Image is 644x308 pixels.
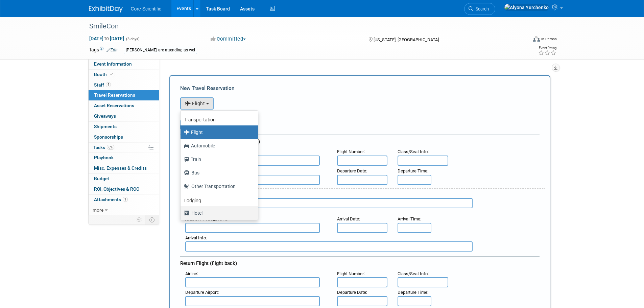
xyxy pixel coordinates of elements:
[398,290,427,295] span: Departure Time
[398,149,428,154] span: Class/Seat Info
[398,168,428,173] small: :
[185,290,219,295] small: :
[94,82,111,88] span: Staff
[504,4,549,11] img: Alyona Yurchenko
[89,153,159,163] a: Playbook
[94,155,114,160] span: Playbook
[93,145,114,150] span: Tasks
[185,271,197,276] span: Airline
[89,184,159,194] a: ROI, Objectives & ROO
[89,122,159,132] a: Shipments
[337,149,365,154] small: :
[337,149,364,154] span: Flight Number
[464,3,495,15] a: Search
[208,35,248,43] button: Committed
[184,181,251,192] label: Other Transportation
[106,82,111,87] span: 4
[180,260,237,266] span: Return Flight (flight back)
[374,37,439,42] span: [US_STATE], [GEOGRAPHIC_DATA]
[89,174,159,184] a: Budget
[181,112,258,125] a: Transportation
[103,36,110,41] span: to
[398,149,429,154] small: :
[106,48,118,52] a: Edit
[110,72,113,76] i: Booth reservation complete
[398,216,420,221] span: Arrival Time
[184,127,251,138] label: Flight
[89,46,118,54] td: Tags
[89,163,159,173] a: Misc. Expenses & Credits
[185,271,198,276] small: :
[473,6,489,11] span: Search
[89,90,159,100] a: Travel Reservations
[180,110,540,120] div: Booking Confirmation Number:
[94,92,135,98] span: Travel Reservations
[94,165,147,171] span: Misc. Expenses & Credits
[184,208,251,218] label: Hotel
[184,117,216,122] b: Transportation
[185,235,206,240] span: Arrival Info
[89,80,159,90] a: Staff4
[145,215,159,224] td: Toggle Event Tabs
[89,101,159,111] a: Asset Reservations
[94,186,139,192] span: ROI, Objectives & ROO
[337,290,367,295] small: :
[184,140,251,151] label: Automobile
[337,290,366,295] span: Departure Date
[94,103,134,108] span: Asset Reservations
[89,35,124,42] span: [DATE] [DATE]
[94,61,132,67] span: Event Information
[398,290,428,295] small: :
[93,207,103,213] span: more
[87,20,517,32] div: SmileCon
[94,197,128,202] span: Attachments
[487,35,557,45] div: Event Format
[89,143,159,153] a: Tasks6%
[94,72,115,77] span: Booth
[337,168,366,173] span: Departure Date
[337,216,359,221] span: Arrival Date
[4,3,350,10] body: Rich Text Area. Press ALT-0 for help.
[94,176,109,181] span: Budget
[89,70,159,80] a: Booth
[337,271,365,276] small: :
[89,59,159,69] a: Event Information
[181,193,258,206] a: Lodging
[533,36,540,42] img: Format-Inperson.png
[184,167,251,178] label: Bus
[89,132,159,142] a: Sponsorships
[124,47,197,54] div: [PERSON_NAME] are attending as wel
[185,235,207,240] small: :
[125,37,140,41] span: (3 days)
[89,6,123,13] img: ExhibitDay
[180,97,214,110] button: Flight
[184,198,201,203] b: Lodging
[94,113,116,119] span: Giveaways
[538,46,556,50] div: Event Rating
[185,290,218,295] span: Departure Airport
[398,271,428,276] span: Class/Seat Info
[184,154,251,165] label: Train
[123,197,128,202] span: 1
[541,37,557,42] div: In-Person
[89,111,159,121] a: Giveaways
[131,6,161,11] span: Core Scientific
[337,216,360,221] small: :
[398,168,427,173] span: Departure Time
[180,85,540,92] div: New Travel Reservation
[134,215,145,224] td: Personalize Event Tab Strip
[89,195,159,205] a: Attachments1
[398,216,421,221] small: :
[94,134,123,140] span: Sponsorships
[337,168,367,173] small: :
[398,271,429,276] small: :
[337,271,364,276] span: Flight Number
[94,124,117,129] span: Shipments
[107,145,114,150] span: 6%
[89,205,159,215] a: more
[185,101,205,106] span: Flight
